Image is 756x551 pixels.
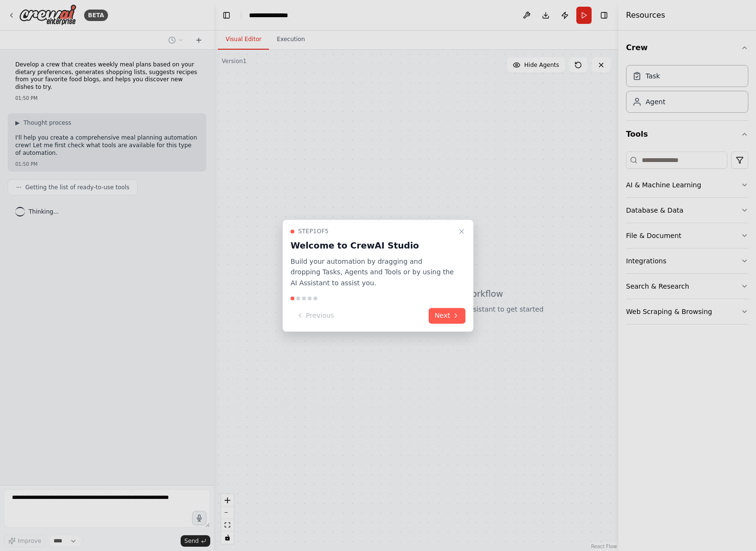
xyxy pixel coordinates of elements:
button: Next [429,308,465,324]
h3: Welcome to CrewAI Studio [291,239,454,252]
button: Previous [291,308,340,324]
p: Build your automation by dragging and dropping Tasks, Agents and Tools or by using the AI Assista... [291,256,454,289]
button: Hide left sidebar [220,9,233,22]
span: Step 1 of 5 [298,227,329,235]
button: Close walkthrough [456,226,467,237]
